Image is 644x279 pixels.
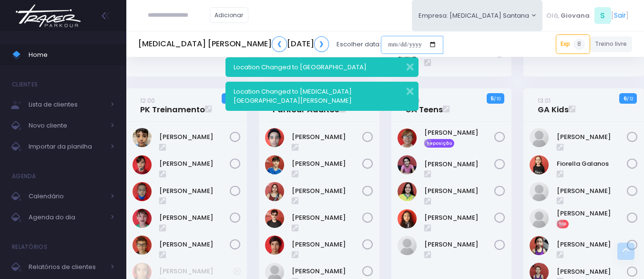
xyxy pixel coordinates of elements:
[159,159,230,169] a: [PERSON_NAME]
[140,96,155,105] small: 12:00
[556,34,590,54] a: Exp8
[29,98,105,111] span: Lista de clientes
[234,87,352,106] span: Location Changed to [MEDICAL_DATA][GEOGRAPHIC_DATA][PERSON_NAME]
[542,5,632,26] div: [ ]
[624,95,627,102] strong: 6
[159,267,233,276] a: [PERSON_NAME]
[398,182,417,201] img: Marina Dantas Rosa
[292,213,362,223] a: [PERSON_NAME]
[424,213,495,223] a: [PERSON_NAME]
[159,186,230,196] a: [PERSON_NAME]
[265,209,284,228] img: Henrique Sbarai dos Santos
[159,132,230,142] a: [PERSON_NAME]
[398,209,417,228] img: Melissa Tiemi Komatsu
[159,240,230,249] a: [PERSON_NAME]
[530,182,549,201] img: Maitê Ferreira Zamarreno
[530,236,549,255] img: Serena Tseng
[133,182,152,201] img: Gustavo Yuto Ueno Andrade
[265,236,284,255] img: João Mena Barreto Siqueira Abrão
[234,63,367,72] span: Location Changed to [GEOGRAPHIC_DATA]
[590,36,633,52] a: Treino livre
[272,36,287,52] a: ❮
[29,190,105,203] span: Calendário
[398,155,417,174] img: Giovanna Campion Landi Visconti
[133,236,152,255] img: Miguel Chanquet
[29,119,105,132] span: Novo cliente
[398,129,417,148] img: AMANDA OLINDA SILVESTRE DE PAIVA
[29,261,105,273] span: Relatórios de clientes
[133,128,152,147] img: Arthur Castro
[557,267,627,277] a: [PERSON_NAME]
[546,11,559,21] span: Olá,
[12,75,38,94] h4: Clientes
[530,128,549,147] img: Beatriz Primo Sanci
[424,139,455,148] span: Reposição
[594,7,611,24] span: S
[557,132,627,142] a: [PERSON_NAME]
[424,186,495,196] a: [PERSON_NAME]
[557,186,627,196] a: [PERSON_NAME]
[292,186,362,196] a: [PERSON_NAME]
[627,96,633,102] small: / 12
[292,159,362,169] a: [PERSON_NAME]
[491,95,494,102] strong: 5
[273,96,339,115] a: 13:00Parkour Adultos
[265,155,284,174] img: Anthony Salvatore Galanos
[29,211,105,224] span: Agenda do dia
[424,160,495,169] a: [PERSON_NAME]
[398,236,417,255] img: Sophia Quental Tovani
[292,267,362,276] a: [PERSON_NAME]
[614,11,626,21] a: Sair
[138,33,443,55] div: Escolher data:
[557,209,627,218] a: [PERSON_NAME]
[12,167,36,186] h4: Agenda
[557,159,627,169] a: Fiorella Galanos
[29,140,105,153] span: Importar da planilha
[494,96,501,102] small: / 10
[210,7,249,23] a: Adicionar
[530,155,549,174] img: Fiorella Galanos Barretta
[424,128,495,138] a: [PERSON_NAME]
[140,96,205,115] a: 12:00PK Treinamento
[424,240,495,249] a: [PERSON_NAME]
[265,128,284,147] img: Akhin Pedrosa Moreira
[573,39,585,50] span: 8
[557,240,627,249] a: [PERSON_NAME]
[12,237,47,257] h4: Relatórios
[138,36,329,52] h5: [MEDICAL_DATA] [PERSON_NAME] [DATE]
[405,96,443,115] a: 13:00GA Teens
[561,11,590,21] span: Giovana
[29,49,114,61] span: Home
[133,155,152,174] img: Frederico Piai Giovaninni
[265,182,284,201] img: Flávia Cristina Moreira Nadur
[159,213,230,223] a: [PERSON_NAME]
[292,132,362,142] a: [PERSON_NAME]
[133,209,152,228] img: Khalel Mancini Borsoi
[530,209,549,228] img: Mariane Nogueira Cerboncine
[538,96,569,115] a: 13:01GA Kids
[314,36,329,52] a: ❯
[292,240,362,249] a: [PERSON_NAME]
[538,96,551,105] small: 13:01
